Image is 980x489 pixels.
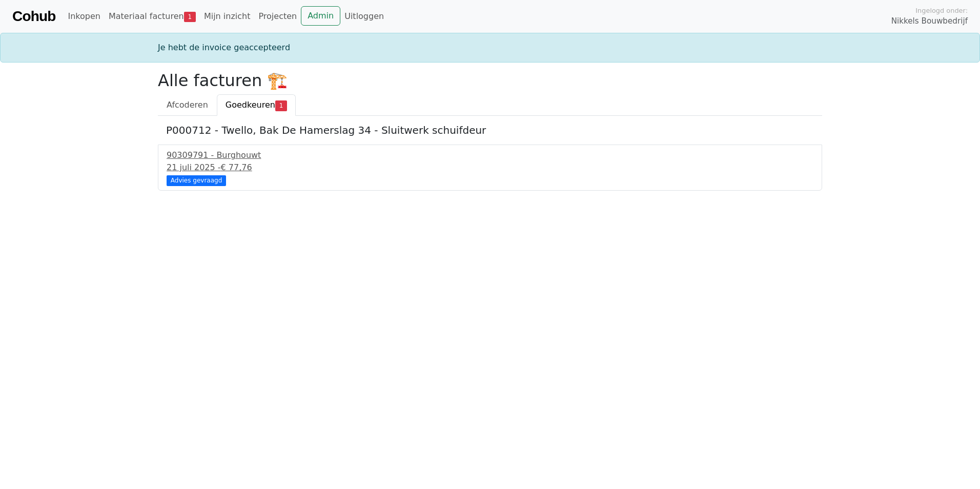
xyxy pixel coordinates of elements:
[105,6,200,27] a: Materiaal facturen1
[12,4,55,29] a: Cohub
[275,100,287,111] span: 1
[167,100,208,110] span: Afcoderen
[221,162,252,172] span: € 77,76
[226,100,275,110] span: Goedkeuren
[158,94,217,116] a: Afcoderen
[254,6,301,27] a: Projecten
[301,6,340,26] a: Admin
[200,6,255,27] a: Mijn inzicht
[167,161,813,174] div: 21 juli 2025 -
[167,149,813,185] a: 90309791 - Burghouwt21 juli 2025 -€ 77,76 Advies gevraagd
[152,42,828,54] div: Je hebt de invoice geaccepteerd
[217,94,296,116] a: Goedkeuren1
[167,175,226,186] div: Advies gevraagd
[166,124,814,136] h5: P000712 - Twello, Bak De Hamerslag 34 - Sluitwerk schuifdeur
[158,71,822,90] h2: Alle facturen 🏗️
[915,6,968,15] span: Ingelogd onder:
[64,6,104,27] a: Inkopen
[184,12,196,22] span: 1
[340,6,388,27] a: Uitloggen
[891,15,968,27] span: Nikkels Bouwbedrijf
[167,149,813,161] div: 90309791 - Burghouwt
